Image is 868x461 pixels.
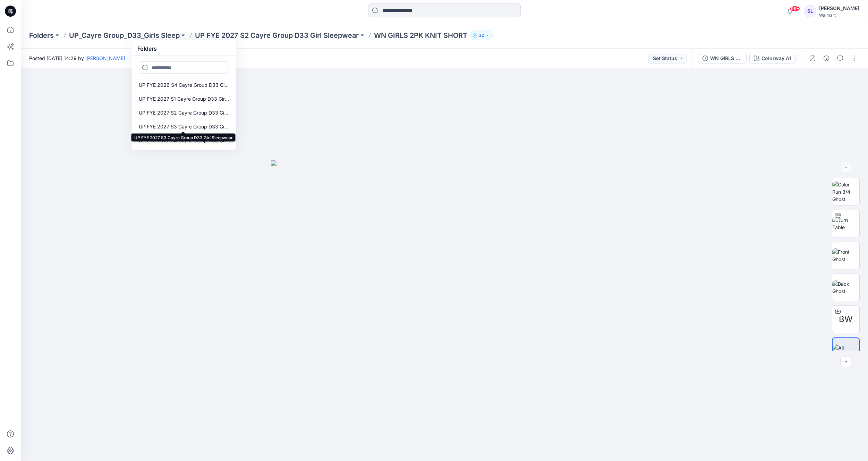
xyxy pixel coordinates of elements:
[821,53,832,64] button: Details
[832,181,859,203] img: Color Run 3/4 Ghost
[804,5,816,17] div: SL
[29,55,125,62] span: Posted [DATE] 14:29 by
[833,344,859,359] img: All colorways
[832,248,859,263] img: Front Ghost
[139,109,229,117] p: UP FYE 2027 S2 Cayre Group D33 Girl Sleepwear
[135,120,233,134] a: UP FYE 2027 S3 Cayre Group D33 Girl Sleepwear
[832,216,859,231] img: Turn Table
[195,31,359,40] a: UP FYE 2027 S2 Cayre Group D33 Girl Sleepwear
[139,95,229,103] p: UP FYE 2027 S1 Cayre Group D33 Girl Sleepwear
[749,53,795,64] button: Colorway A1
[135,134,233,148] a: UP FYE 2027 S4 Cayre Group D33 Girl Sleepwear
[139,81,229,89] p: UP FYE 2026 S4 Cayre Group D33 Girls Sleepwear
[790,6,800,11] span: 99+
[761,55,791,62] div: Colorway A1
[819,4,859,12] div: [PERSON_NAME]
[135,106,233,120] a: UP FYE 2027 S2 Cayre Group D33 Girl Sleepwear
[139,123,229,131] p: UP FYE 2027 S3 Cayre Group D33 Girl Sleepwear
[479,32,484,39] p: 32
[69,31,180,40] a: UP_Cayre Group_D33_Girls Sleep
[832,280,859,295] img: Back Ghost
[819,12,859,18] div: Walmart
[698,53,747,64] button: WN GIRLS 2PK KNIT SHORT AFM
[470,31,493,40] button: 32
[29,31,54,40] a: Folders
[271,160,618,461] img: eyJhbGciOiJIUzI1NiIsImtpZCI6IjAiLCJzbHQiOiJzZXMiLCJ0eXAiOiJKV1QifQ.eyJkYXRhIjp7InR5cGUiOiJzdG9yYW...
[839,313,853,326] span: BW
[710,55,742,62] div: WN GIRLS 2PK KNIT SHORT AFM
[85,55,125,61] a: [PERSON_NAME]
[135,78,233,92] a: UP FYE 2026 S4 Cayre Group D33 Girls Sleepwear
[135,92,233,106] a: UP FYE 2027 S1 Cayre Group D33 Girl Sleepwear
[133,42,161,56] h5: Folders
[139,136,229,145] p: UP FYE 2027 S4 Cayre Group D33 Girl Sleepwear
[374,31,467,40] p: WN GIRLS 2PK KNIT SHORT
